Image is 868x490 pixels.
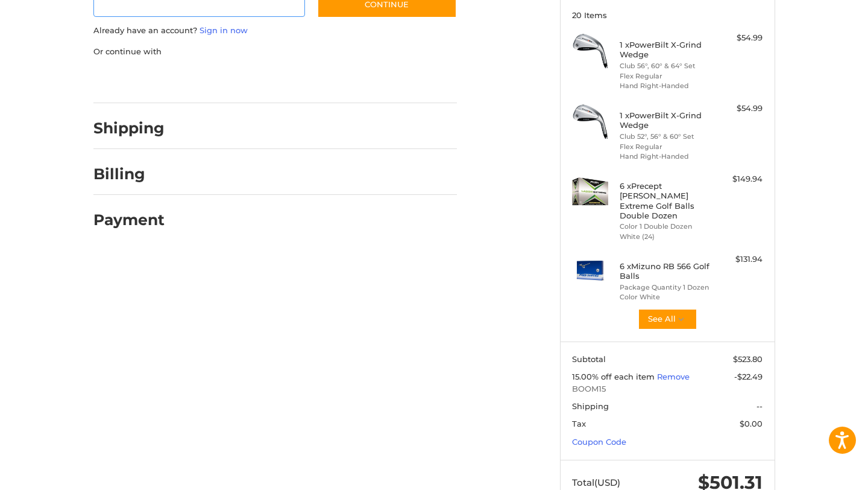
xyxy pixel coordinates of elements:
p: Already have an account? [93,25,457,37]
span: Subtotal [572,354,606,364]
span: Shipping [572,401,609,411]
li: Club 56°, 60° & 64° Set [620,61,712,71]
li: Hand Right-Handed [620,151,712,162]
div: $131.94 [715,253,763,266]
iframe: PayPal-paypal [89,69,180,91]
li: Hand Right-Handed [620,81,712,91]
span: Total (USD) [572,477,620,488]
h4: 1 x PowerBilt X-Grind Wedge [620,40,712,60]
li: Flex Regular [620,142,712,152]
h4: 6 x Precept [PERSON_NAME] Extreme Golf Balls Double Dozen [620,181,712,220]
a: Coupon Code [572,437,626,447]
h2: Payment [93,211,165,229]
li: Flex Regular [620,71,712,81]
h4: 6 x Mizuno RB 566 Golf Balls [620,261,712,281]
h2: Billing [93,165,164,183]
h2: Shipping [93,119,165,138]
li: Color White [620,292,712,302]
div: $54.99 [715,103,763,115]
span: 15.00% off each item [572,372,657,381]
li: Color 1 Double Dozen White (24) [620,221,712,241]
a: Sign in now [200,25,248,35]
a: Remove [657,372,690,381]
iframe: PayPal-venmo [294,69,384,91]
span: Tax [572,419,586,428]
h3: 20 Items [572,10,763,20]
span: BOOM15 [572,383,763,395]
span: -- [756,401,763,411]
div: $149.94 [715,173,763,185]
h4: 1 x PowerBilt X-Grind Wedge [620,110,712,130]
button: See All [638,308,697,330]
span: $523.80 [733,354,763,364]
iframe: PayPal-paylater [192,69,282,91]
p: Or continue with [93,46,457,58]
li: Club 52°, 56° & 60° Set [620,132,712,142]
span: $0.00 [740,419,763,428]
li: Package Quantity 1 Dozen [620,282,712,293]
span: -$22.49 [734,372,763,381]
div: $54.99 [715,32,763,44]
iframe: Google Customer Reviews [769,457,868,490]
